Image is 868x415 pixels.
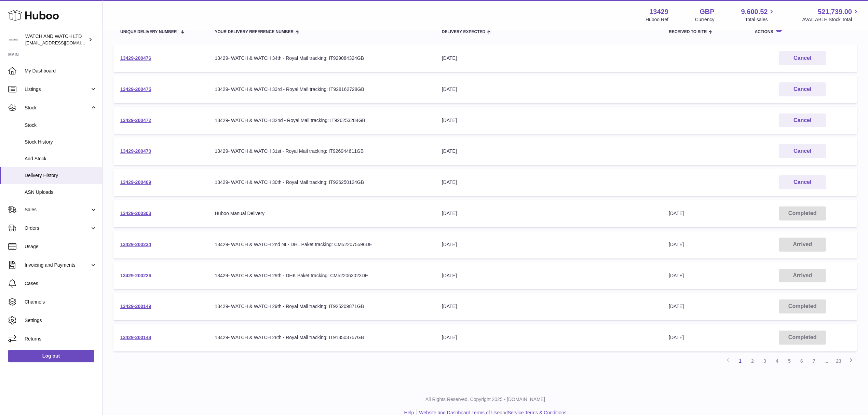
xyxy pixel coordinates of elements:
[215,272,428,279] div: 13429- WATCH & WATCH 29th - DHK Paket tracking: CM522063023DE
[796,355,808,367] a: 6
[25,105,90,111] span: Stock
[25,262,90,268] span: Invoicing and Payments
[669,273,684,278] span: [DATE]
[25,86,90,93] span: Listings
[779,175,826,189] button: Cancel
[120,55,151,61] a: 13429-200476
[746,355,759,367] a: 2
[783,355,796,367] a: 5
[215,30,294,34] span: Your Delivery Reference Number
[442,55,655,62] div: [DATE]
[25,206,90,213] span: Sales
[25,156,97,162] span: Add Stock
[745,16,775,23] span: Total sales
[215,55,428,62] div: 13429- WATCH & WATCH 34th - Royal Mail tracking: IT929084324GB
[779,51,826,65] button: Cancel
[25,225,90,231] span: Orders
[120,118,151,123] a: 13429-200472
[215,241,428,248] div: 13429- WATCH & WATCH 2nd NL- DHL Paket tracking: CM522075596DE
[700,7,714,16] strong: GBP
[442,303,655,310] div: [DATE]
[215,303,428,310] div: 13429- WATCH & WATCH 29th - Royal Mail tracking: IT925209871GB
[215,117,428,124] div: 13429- WATCH & WATCH 32nd - Royal Mail tracking: IT926253284GB
[741,7,768,16] span: 9,600.52
[771,355,783,367] a: 4
[649,7,668,16] strong: 13429
[8,35,18,45] img: internalAdmin-13429@internal.huboo.com
[442,334,655,341] div: [DATE]
[442,272,655,279] div: [DATE]
[25,122,97,129] span: Stock
[25,68,97,74] span: My Dashboard
[215,210,428,217] div: Huboo Manual Delivery
[25,33,87,46] div: WATCH AND WATCH LTD
[215,86,428,93] div: 13429- WATCH & WATCH 33rd - Royal Mail tracking: IT928162728GB
[25,40,100,45] span: [EMAIL_ADDRESS][DOMAIN_NAME]
[215,148,428,155] div: 13429- WATCH & WATCH 31st - Royal Mail tracking: IT926944611GB
[120,242,151,247] a: 13429-200234
[741,7,776,23] a: 9,600.52 Total sales
[759,355,771,367] a: 3
[120,211,151,216] a: 13429-200303
[669,335,684,340] span: [DATE]
[442,210,655,217] div: [DATE]
[215,179,428,186] div: 13429- WATCH & WATCH 30th - Royal Mail tracking: IT926250124GB
[25,243,97,250] span: Usage
[669,304,684,309] span: [DATE]
[120,335,151,340] a: 13429-200148
[25,299,97,305] span: Channels
[802,16,860,23] span: AVAILABLE Stock Total
[442,86,655,93] div: [DATE]
[8,350,94,362] a: Log out
[832,355,845,367] a: 23
[779,82,826,96] button: Cancel
[120,304,151,309] a: 13429-200149
[25,317,97,324] span: Settings
[734,355,746,367] a: 1
[818,7,852,16] span: 521,739.00
[669,242,684,247] span: [DATE]
[820,355,832,367] span: ...
[120,86,151,92] a: 13429-200475
[25,280,97,287] span: Cases
[808,355,820,367] a: 7
[669,211,684,216] span: [DATE]
[695,16,715,23] div: Currency
[802,7,860,23] a: 521,739.00 AVAILABLE Stock Total
[25,139,97,145] span: Stock History
[108,396,863,403] p: All Rights Reserved. Copyright 2025 - [DOMAIN_NAME]
[442,148,655,155] div: [DATE]
[442,117,655,124] div: [DATE]
[779,113,826,128] button: Cancel
[442,241,655,248] div: [DATE]
[120,179,151,185] a: 13429-200469
[25,336,97,342] span: Returns
[442,30,485,34] span: Delivery Expected
[669,30,707,34] span: Received to Site
[442,179,655,186] div: [DATE]
[120,148,151,154] a: 13429-200470
[120,30,177,34] span: Unique Delivery Number
[215,334,428,341] div: 13429- WATCH & WATCH 28th - Royal Mail tracking: IT913503757GB
[120,273,151,278] a: 13429-200226
[25,189,97,196] span: ASN Uploads
[25,172,97,179] span: Delivery History
[779,144,826,158] button: Cancel
[646,16,668,23] div: Huboo Ref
